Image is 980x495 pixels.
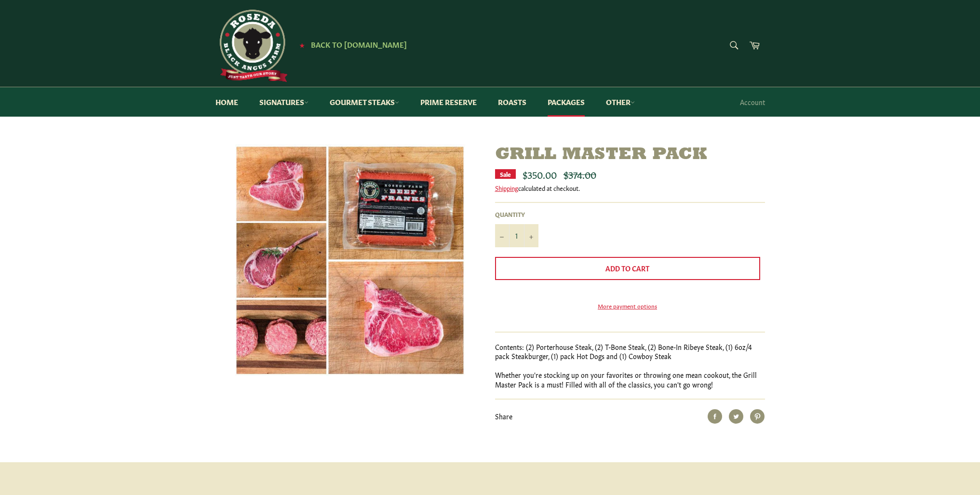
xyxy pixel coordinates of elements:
div: calculated at checkout. [495,184,765,192]
h1: Grill Master Pack [495,145,765,165]
a: Prime Reserve [411,87,486,117]
s: $374.00 [564,167,596,181]
img: Roseda Beef [215,10,288,82]
span: Back to [DOMAIN_NAME] [311,39,407,49]
img: Grill Master Pack [235,145,465,376]
button: Increase item quantity by one [524,224,538,247]
span: ★ [299,41,305,49]
a: Gourmet Steaks [320,87,409,117]
button: Add to Cart [495,257,760,280]
a: More payment options [495,302,760,310]
span: Add to Cart [605,263,649,273]
span: $350.00 [523,167,557,181]
label: Quantity [495,210,538,218]
span: Share [495,411,512,421]
a: ★ Back to [DOMAIN_NAME] [295,41,407,49]
a: Roasts [488,87,536,117]
button: Reduce item quantity by one [495,224,510,247]
a: Signatures [250,87,318,117]
a: Shipping [495,183,518,192]
a: Other [596,87,644,117]
p: Contents: (2) Porterhouse Steak, (2) T-Bone Steak, (2) Bone-In Ribeye Steak, (1) 6oz/4 pack Steak... [495,342,765,361]
div: Sale [495,169,516,179]
a: Packages [538,87,594,117]
a: Home [206,87,248,117]
p: Whether you're stocking up on your favorites or throwing one mean cookout, the Grill Master Pack ... [495,370,765,389]
a: Account [735,88,770,116]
